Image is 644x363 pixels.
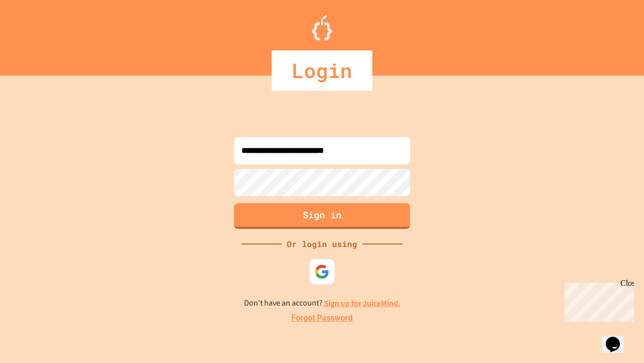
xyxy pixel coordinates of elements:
[324,298,400,309] a: Sign up for JuiceMind.
[4,4,69,64] div: Chat with us now!Close
[312,15,332,40] img: Logo.svg
[291,312,353,324] a: Forgot Password
[282,238,362,250] div: Or login using
[234,203,410,229] button: Sign in
[314,264,330,279] img: google-icon.svg
[602,323,634,353] iframe: chat widget
[272,50,372,91] div: Login
[244,297,400,310] p: Don't have an account?
[560,279,634,322] iframe: chat widget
